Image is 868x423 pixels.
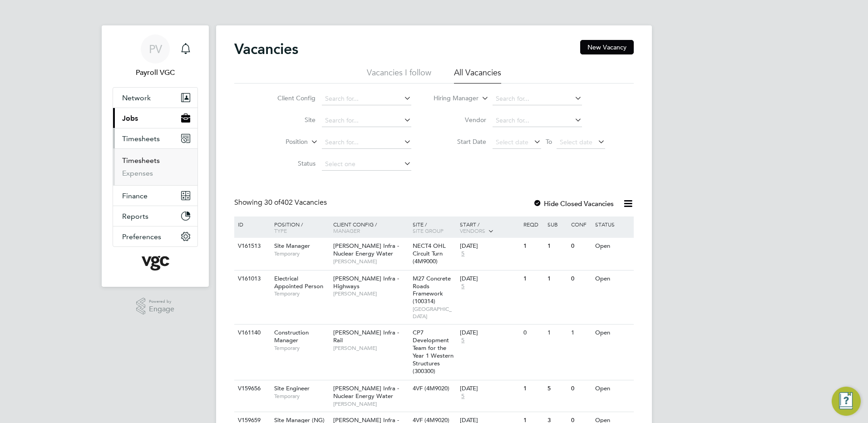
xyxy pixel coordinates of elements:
[264,198,327,207] span: 402 Vacancies
[545,325,569,341] div: 1
[149,298,174,305] span: Powered by
[460,250,466,258] span: 5
[493,93,582,105] input: Search for...
[426,94,478,103] label: Hiring Manager
[113,206,197,226] button: Reports
[113,128,197,148] button: Timesheets
[113,67,198,78] span: Payroll VGC
[460,329,519,337] div: [DATE]
[521,380,545,397] div: 1
[333,400,408,408] span: [PERSON_NAME]
[322,136,411,149] input: Search for...
[569,216,592,232] div: Conf
[832,387,861,416] button: Engage Resource Center
[113,148,197,185] div: Timesheets
[264,198,281,207] span: 30 of
[149,305,174,313] span: Engage
[413,275,451,305] span: M27 Concrete Roads Framework (100314)
[593,380,632,397] div: Open
[458,216,521,239] div: Start /
[569,325,592,341] div: 1
[263,116,316,124] label: Site
[263,94,316,102] label: Client Config
[460,275,519,283] div: [DATE]
[113,226,197,246] button: Preferences
[322,114,411,127] input: Search for...
[331,216,410,238] div: Client Config /
[460,283,466,290] span: 5
[367,67,431,84] li: Vacancies I follow
[113,108,197,128] button: Jobs
[274,250,329,257] span: Temporary
[413,242,446,265] span: NECT4 OHL Circuit Turn (4M9000)
[413,305,456,320] span: [GEOGRAPHIC_DATA]
[460,242,519,250] div: [DATE]
[545,380,569,397] div: 5
[521,216,545,232] div: Reqd
[274,344,329,352] span: Temporary
[122,134,160,143] span: Timesheets
[454,67,501,84] li: All Vacancies
[322,158,411,171] input: Select one
[274,393,329,400] span: Temporary
[274,329,309,344] span: Construction Manager
[234,40,298,58] h2: Vacancies
[333,258,408,265] span: [PERSON_NAME]
[122,232,161,241] span: Preferences
[274,242,310,250] span: Site Manager
[333,329,399,344] span: [PERSON_NAME] Infra - Rail
[122,114,138,123] span: Jobs
[122,169,153,177] a: Expenses
[569,271,592,287] div: 0
[533,199,614,208] label: Hide Closed Vacancies
[333,344,408,352] span: [PERSON_NAME]
[122,156,160,165] a: Timesheets
[274,384,310,392] span: Site Engineer
[113,88,197,108] button: Network
[333,275,399,290] span: [PERSON_NAME] Infra - Highways
[136,298,175,315] a: Powered byEngage
[274,275,323,290] span: Electrical Appointed Person
[521,271,545,287] div: 1
[122,192,148,200] span: Finance
[410,216,458,238] div: Site /
[593,216,632,232] div: Status
[460,337,466,344] span: 5
[543,136,555,148] span: To
[322,93,411,105] input: Search for...
[434,116,486,124] label: Vendor
[236,271,267,287] div: V161013
[122,212,148,221] span: Reports
[593,325,632,341] div: Open
[496,138,528,146] span: Select date
[113,34,198,78] a: PVPayroll VGC
[569,380,592,397] div: 0
[102,25,209,287] nav: Main navigation
[236,238,267,255] div: V161513
[593,271,632,287] div: Open
[545,271,569,287] div: 1
[545,216,569,232] div: Sub
[460,393,466,400] span: 5
[122,93,151,102] span: Network
[413,384,449,392] span: 4VF (4M9020)
[545,238,569,255] div: 1
[333,290,408,297] span: [PERSON_NAME]
[493,114,582,127] input: Search for...
[274,290,329,297] span: Temporary
[263,159,316,167] label: Status
[580,40,634,54] button: New Vacancy
[333,242,399,257] span: [PERSON_NAME] Infra - Nuclear Energy Water
[333,227,360,234] span: Manager
[256,138,308,147] label: Position
[521,325,545,341] div: 0
[274,227,287,234] span: Type
[113,186,197,206] button: Finance
[236,325,267,341] div: V161140
[413,329,454,374] span: CP7 Development Team for the Year 1 Western Structures (300300)
[142,256,169,271] img: vgcgroup-logo-retina.png
[113,256,198,271] a: Go to home page
[236,216,267,232] div: ID
[234,198,329,207] div: Showing
[236,380,267,397] div: V159656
